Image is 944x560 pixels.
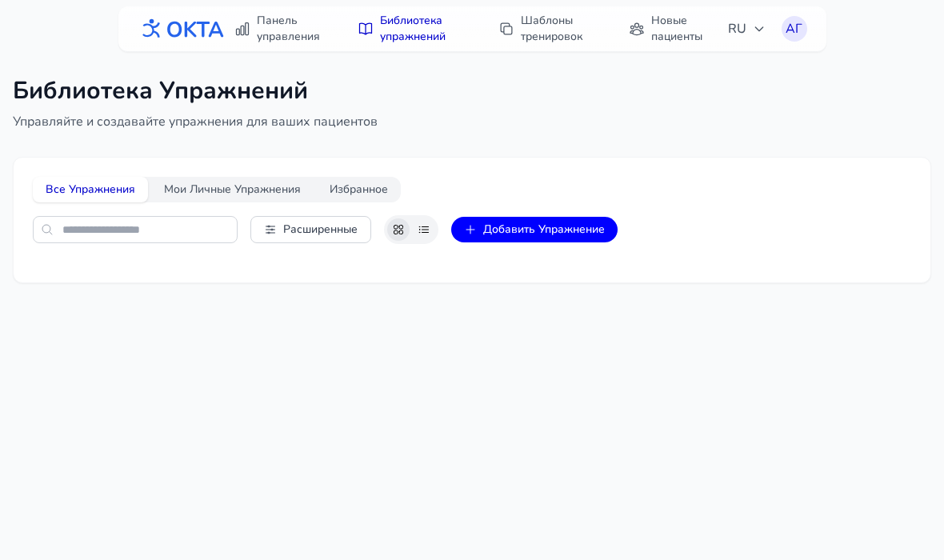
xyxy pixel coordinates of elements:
button: Все Упражнения [33,177,148,202]
span: RU [728,19,766,38]
button: Мои Личные Упражнения [151,177,314,202]
button: RU [718,13,775,45]
button: Добавить Упражнение [451,217,618,242]
span: Расширенные [283,222,358,238]
button: АГ [782,16,807,42]
a: Новые пациенты [619,6,718,51]
h1: Библиотека Упражнений [13,77,931,106]
img: OKTA logo [138,13,225,45]
button: Избранное [317,177,401,202]
p: Управляйте и создавайте упражнения для ваших пациентов [13,112,931,131]
button: Расширенные [250,216,371,243]
a: Библиотека упражнений [348,6,476,51]
a: Панель управления [225,6,335,51]
a: Шаблоны тренировок [489,6,606,51]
